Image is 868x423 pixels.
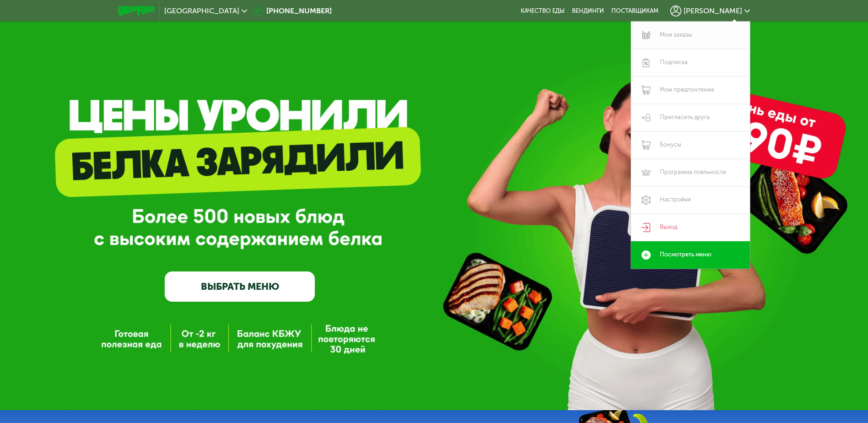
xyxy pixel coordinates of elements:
[631,241,750,269] a: Посмотреть меню
[164,7,239,15] span: [GEOGRAPHIC_DATA]
[572,7,604,15] a: Вендинги
[611,7,658,15] div: поставщикам
[631,186,750,214] a: Настройки
[631,104,750,131] a: Пригласить друга
[252,5,332,16] a: [PHONE_NUMBER]
[684,7,742,15] span: [PERSON_NAME]
[521,7,565,15] a: Качество еды
[631,214,750,241] a: Выход
[631,159,750,186] a: Программа лояльности
[165,271,315,302] a: ВЫБРАТЬ МЕНЮ
[631,49,750,76] a: Подписка
[631,22,750,49] a: Мои заказы
[631,131,750,159] a: Бонусы
[631,76,750,104] a: Мои предпочтения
